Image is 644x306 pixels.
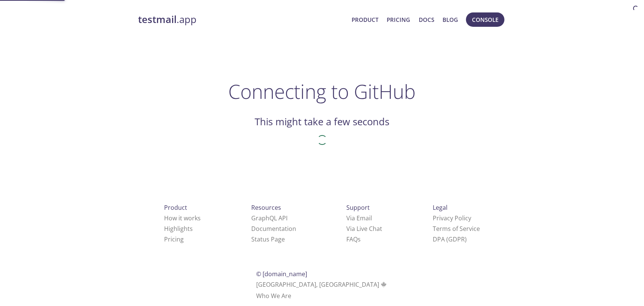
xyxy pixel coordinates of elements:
[443,15,458,25] a: Blog
[466,12,504,27] button: Console
[251,235,285,243] a: Status Page
[251,225,296,233] a: Documentation
[358,235,361,243] span: s
[251,214,287,222] a: GraphQL API
[138,13,346,26] a: testmail.app
[256,270,307,278] span: © [DOMAIN_NAME]
[346,235,361,243] a: FAQ
[346,203,370,212] span: Support
[472,15,498,25] span: Console
[164,214,201,222] a: How it works
[138,13,177,26] strong: testmail
[256,292,291,300] a: Who We Are
[256,280,388,289] span: [GEOGRAPHIC_DATA], [GEOGRAPHIC_DATA]
[433,235,467,243] a: DPA (GDPR)
[164,235,184,243] a: Pricing
[164,225,193,233] a: Highlights
[433,214,471,222] a: Privacy Policy
[419,15,434,25] a: Docs
[228,80,416,103] h1: Connecting to GitHub
[251,203,281,212] span: Resources
[433,203,447,212] span: Legal
[346,214,372,222] a: Via Email
[352,15,378,25] a: Product
[346,225,382,233] a: Via Live Chat
[255,115,389,128] h2: This might take a few seconds
[164,203,187,212] span: Product
[433,225,480,233] a: Terms of Service
[387,15,410,25] a: Pricing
